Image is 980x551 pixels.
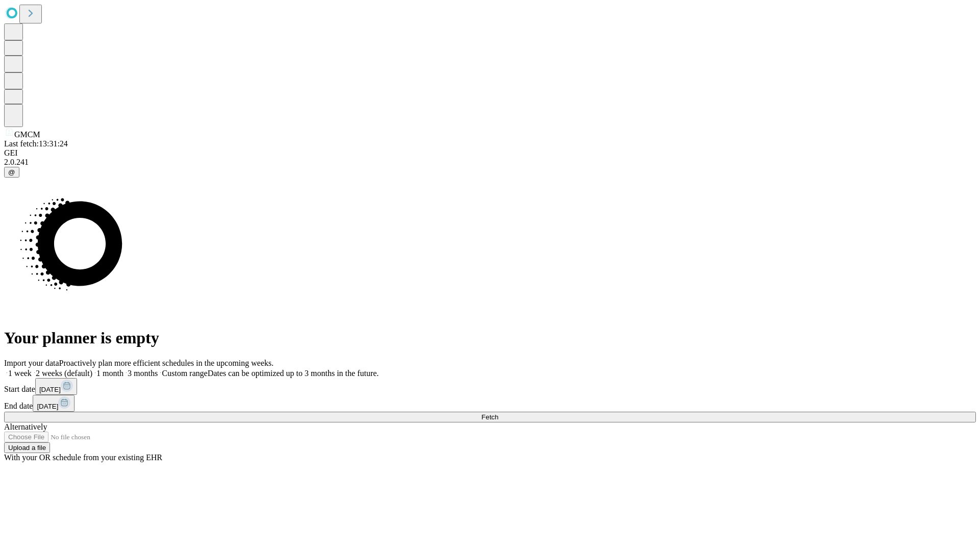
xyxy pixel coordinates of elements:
[4,329,976,347] h1: Your planner is empty
[128,369,158,378] span: 3 months
[4,378,976,395] div: Start date
[37,403,58,410] span: [DATE]
[481,413,498,421] span: Fetch
[8,369,32,378] span: 1 week
[4,422,47,431] span: Alternatively
[39,386,61,393] span: [DATE]
[4,167,19,178] button: @
[4,453,162,462] span: With your OR schedule from your existing EHR
[59,359,274,367] span: Proactively plan more efficient schedules in the upcoming weeks.
[4,158,976,167] div: 2.0.241
[8,168,15,176] span: @
[35,378,77,395] button: [DATE]
[4,139,68,148] span: Last fetch: 13:31:24
[4,395,976,412] div: End date
[4,442,50,453] button: Upload a file
[4,412,976,422] button: Fetch
[33,395,75,412] button: [DATE]
[4,359,59,367] span: Import your data
[36,369,92,378] span: 2 weeks (default)
[96,369,124,378] span: 1 month
[4,148,976,158] div: GEI
[14,130,40,139] span: GMCM
[208,369,379,378] span: Dates can be optimized up to 3 months in the future.
[162,369,207,378] span: Custom range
